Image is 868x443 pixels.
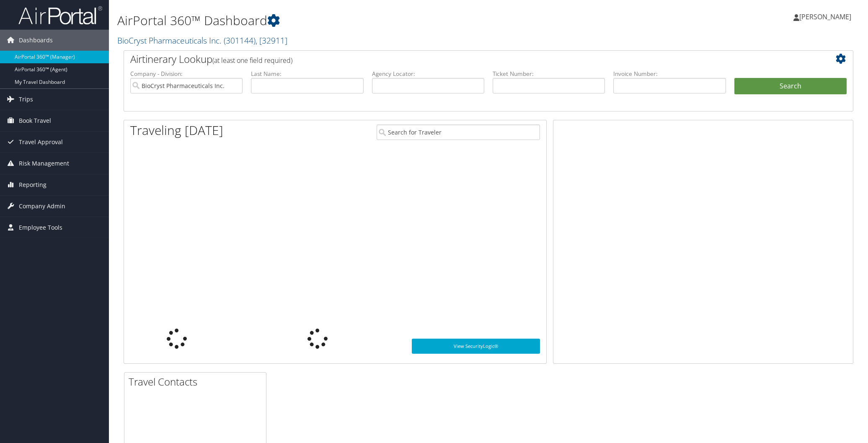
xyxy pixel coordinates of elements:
button: Search [734,78,847,95]
label: Invoice Number: [613,70,726,78]
a: BioCryst Pharmaceuticals Inc. [117,35,287,46]
span: Book Travel [19,110,51,131]
h2: Airtinerary Lookup [130,52,786,66]
span: Dashboards [19,30,53,51]
img: airportal-logo.png [18,5,102,25]
input: Search for Traveler [377,124,540,140]
label: Agency Locator: [372,70,484,78]
span: Risk Management [19,153,69,174]
span: Reporting [19,174,46,195]
span: (at least one field required) [212,56,292,65]
label: Ticket Number: [493,70,605,78]
a: [PERSON_NAME] [793,4,860,29]
span: ( 301144 ) [224,35,256,46]
span: Trips [19,89,33,110]
label: Last Name: [251,70,363,78]
h1: Traveling [DATE] [130,122,223,139]
span: Employee Tools [19,217,62,238]
a: View SecurityLogic® [412,339,540,354]
span: Travel Approval [19,132,63,153]
label: Company - Division: [130,70,243,78]
span: Company Admin [19,196,65,217]
span: [PERSON_NAME] [799,12,851,21]
span: , [ 32911 ] [256,35,287,46]
h2: Travel Contacts [129,375,266,389]
h1: AirPortal 360™ Dashboard [117,12,612,29]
